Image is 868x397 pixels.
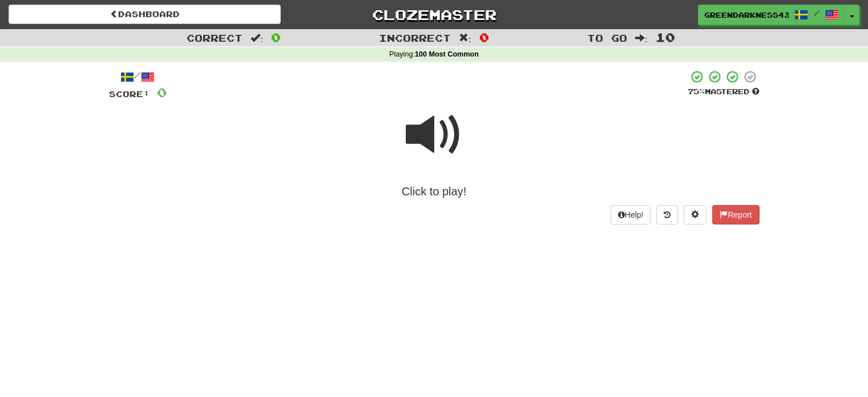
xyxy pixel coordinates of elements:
button: Report [712,205,759,224]
a: Dashboard [9,5,281,24]
span: Incorrect [379,32,451,43]
div: Mastered [688,87,760,97]
div: Click to play! [109,183,760,200]
span: / [814,9,819,17]
a: Clozemaster [298,5,570,25]
span: 0 [479,30,489,44]
span: : [459,33,471,43]
div: / [109,70,167,84]
span: 0 [157,85,167,99]
span: To go [587,32,627,43]
span: 0 [271,30,281,44]
span: : [635,33,648,43]
span: Correct [187,32,243,43]
span: 75 % [688,87,705,96]
button: Help! [611,205,651,224]
span: Score: [109,89,150,99]
a: GreenDarkness436 / [698,5,845,25]
button: Round history (alt+y) [656,205,678,224]
span: 10 [656,30,675,44]
span: GreenDarkness436 [704,10,789,20]
strong: 100 Most Common [415,50,479,58]
span: : [251,33,263,43]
